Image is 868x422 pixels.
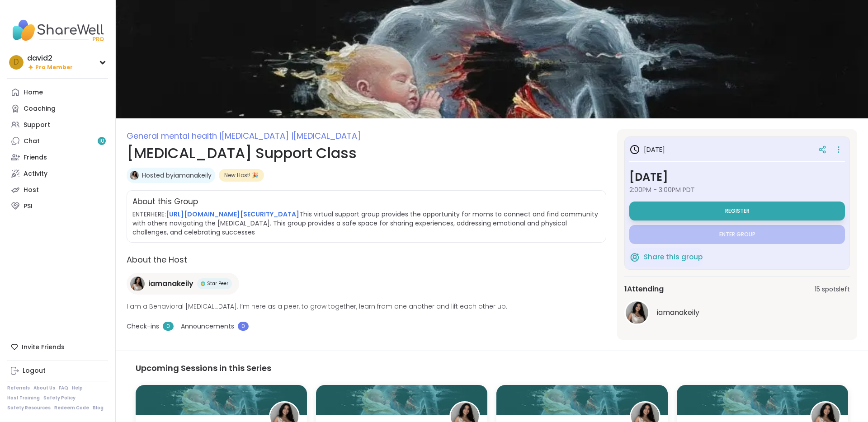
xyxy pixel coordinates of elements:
[219,169,264,182] div: New Host! 🎉
[35,64,73,71] span: Pro Member
[132,196,198,208] h2: About this Group
[7,363,108,379] a: Logout
[136,362,848,374] h3: Upcoming Sessions in this Series
[24,153,47,162] div: Friends
[166,210,299,219] a: [URL][DOMAIN_NAME][SECURITY_DATA]
[142,171,212,180] a: Hosted byiamanakeily
[24,137,40,146] div: Chat
[222,130,293,141] span: [MEDICAL_DATA] |
[629,185,845,194] span: 2:00PM - 3:00PM PDT
[725,207,750,215] span: Register
[626,301,648,324] img: iamanakeily
[7,395,40,401] a: Host Training
[629,169,845,185] h3: [DATE]
[7,149,108,165] a: Friends
[624,284,664,295] span: 1 Attending
[7,14,108,46] img: ShareWell Nav Logo
[7,198,108,214] a: PSI
[163,322,174,331] span: 0
[629,202,845,220] button: Register
[207,280,228,287] span: Star Peer
[24,202,33,211] div: PSI
[127,322,159,331] span: Check-ins
[7,339,108,355] div: Invite Friends
[54,405,89,411] a: Redeem Code
[629,248,703,267] button: Share this group
[719,231,755,238] span: Enter group
[93,405,104,411] a: Blog
[23,366,46,375] div: Logout
[33,385,55,391] a: About Us
[624,300,850,325] a: iamanakeilyiamanakeily
[24,186,39,195] div: Host
[127,302,606,311] span: I am a Behavioral [MEDICAL_DATA]. I’m here as a peer, to grow together, learn from one another an...
[238,322,249,331] span: 0
[7,385,30,391] a: Referrals
[127,130,222,141] span: General mental health |
[201,281,205,286] img: Star Peer
[43,395,75,401] a: Safety Policy
[7,405,51,411] a: Safety Resources
[629,144,665,155] h3: [DATE]
[127,142,606,164] h1: [MEDICAL_DATA] Support Class
[293,130,361,141] span: [MEDICAL_DATA]
[24,104,56,113] div: Coaching
[7,84,108,100] a: Home
[629,252,640,263] img: ShareWell Logomark
[59,385,68,391] a: FAQ
[130,277,145,291] img: iamanakeily
[644,252,703,263] span: Share this group
[24,88,43,97] div: Home
[181,322,234,331] span: Announcements
[127,273,239,295] a: iamanakeilyiamanakeilyStar PeerStar Peer
[629,225,845,244] button: Enter group
[7,182,108,198] a: Host
[24,121,50,130] div: Support
[127,253,606,266] h2: About the Host
[657,307,699,318] span: iamanakeily
[7,100,108,117] a: Coaching
[27,53,73,63] div: david2
[99,137,104,145] span: 10
[7,165,108,182] a: Activity
[132,210,598,237] span: ENTERHERE: This virtual support group provides the opportunity for moms to connect and find commu...
[148,278,193,289] span: iamanakeily
[24,169,47,178] div: Activity
[815,285,850,294] span: 15 spots left
[7,117,108,133] a: Support
[7,133,108,149] a: Chat10
[130,171,139,180] img: iamanakeily
[72,385,83,391] a: Help
[14,56,19,68] span: d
